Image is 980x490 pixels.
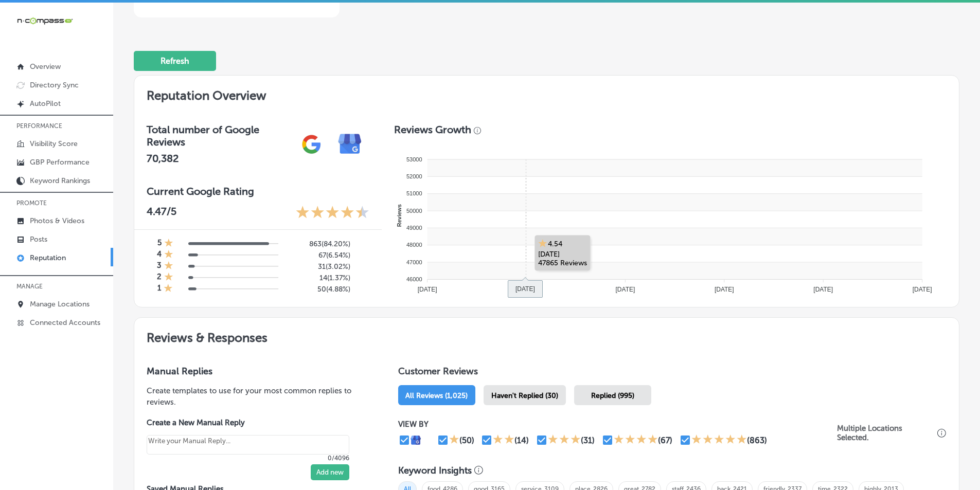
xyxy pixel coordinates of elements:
[30,81,79,89] p: Directory Sync
[147,455,349,462] p: 0/4096
[813,286,833,293] tspan: [DATE]
[30,318,100,327] p: Connected Accounts
[134,76,959,111] h2: Reputation Overview
[157,249,162,261] h4: 4
[493,434,514,446] div: 2 Stars
[658,435,672,445] div: (67)
[30,139,78,148] p: Visibility Score
[287,274,350,282] h5: 14 ( 1.37% )
[514,435,529,445] div: (14)
[581,435,595,445] div: (31)
[837,424,935,442] p: Multiple Locations Selected.
[715,286,734,293] tspan: [DATE]
[147,366,365,377] h3: Manual Replies
[287,262,350,271] h5: 31 ( 3.02% )
[418,286,437,293] tspan: [DATE]
[30,158,90,167] p: GBP Performance
[30,253,66,262] p: Reputation
[516,286,536,293] tspan: [DATE]
[615,286,635,293] tspan: [DATE]
[491,391,558,400] span: Haven't Replied (30)
[147,385,365,408] p: Create templates to use for your most common replies to reviews.
[134,318,959,353] h2: Reviews & Responses
[691,434,747,446] div: 5 Stars
[30,176,90,185] p: Keyword Rankings
[406,276,422,282] tspan: 46000
[459,435,474,445] div: (50)
[30,99,61,108] p: AutoPilot
[406,156,422,162] tspan: 53000
[157,261,162,272] h4: 3
[147,185,369,197] h3: Current Google Rating
[147,152,292,165] h2: 70,382
[147,205,176,221] p: 4.47 /5
[16,16,73,26] img: 660ab0bf-5cc7-4cb8-ba1c-48b5ae0f18e60NCTV_CLogo_TV_Black_-500x88.png
[287,240,350,248] h5: 863 ( 84.20% )
[292,125,331,164] img: gPZS+5FD6qPJAAAAABJRU5ErkJggg==
[398,465,472,476] h3: Keyword Insights
[296,205,369,221] div: 4.47 Stars
[311,464,349,480] button: Add new
[406,173,422,179] tspan: 52000
[398,420,837,429] p: VIEW BY
[406,242,422,248] tspan: 48000
[164,272,173,283] div: 1 Star
[406,225,422,231] tspan: 49000
[164,238,173,249] div: 1 Star
[331,125,369,164] img: e7ababfa220611ac49bdb491a11684a6.png
[913,286,932,293] tspan: [DATE]
[747,435,767,445] div: (863)
[157,283,161,295] h4: 1
[614,434,658,446] div: 4 Stars
[406,208,422,214] tspan: 50000
[405,391,468,400] span: All Reviews (1,025)
[157,272,162,283] h4: 2
[157,238,162,249] h4: 5
[164,261,173,272] div: 1 Star
[134,51,216,71] button: Refresh
[591,391,634,400] span: Replied (995)
[548,434,581,446] div: 3 Stars
[449,434,459,446] div: 1 Star
[30,235,47,244] p: Posts
[30,62,61,71] p: Overview
[164,283,173,295] div: 1 Star
[406,259,422,265] tspan: 47000
[287,285,350,294] h5: 50 ( 4.88% )
[394,123,471,136] h3: Reviews Growth
[396,204,402,227] text: Reviews
[406,190,422,196] tspan: 51000
[30,216,84,225] p: Photos & Videos
[164,249,173,261] div: 1 Star
[147,435,349,455] textarea: Create your Quick Reply
[147,418,349,427] label: Create a New Manual Reply
[147,123,292,148] h3: Total number of Google Reviews
[398,366,947,381] h1: Customer Reviews
[30,300,90,308] p: Manage Locations
[287,251,350,260] h5: 67 ( 6.54% )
